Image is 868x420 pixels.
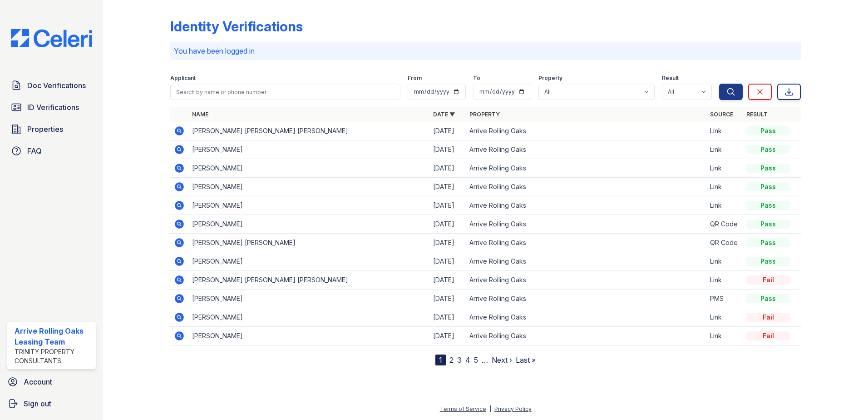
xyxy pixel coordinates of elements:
td: Arrive Rolling Oaks [466,196,707,215]
label: Property [538,75,562,82]
div: Pass [746,182,790,191]
td: QR Code [706,234,743,252]
td: Link [706,140,743,159]
span: … [482,355,488,365]
div: Pass [746,257,790,266]
a: Terms of Service [440,405,486,412]
td: Arrive Rolling Oaks [466,159,707,178]
td: [DATE] [429,327,466,345]
span: Sign out [24,398,51,409]
a: Result [746,111,768,118]
span: Account [24,376,52,387]
td: Arrive Rolling Oaks [466,252,707,271]
span: FAQ [27,145,42,156]
label: Applicant [170,75,196,82]
a: Sign out [4,395,99,413]
td: Arrive Rolling Oaks [466,140,707,159]
td: [PERSON_NAME] [PERSON_NAME] [PERSON_NAME] [188,122,429,140]
td: [PERSON_NAME] [PERSON_NAME] [PERSON_NAME] [188,271,429,290]
div: Identity Verifications [170,18,303,35]
td: Link [706,308,743,327]
td: [DATE] [429,122,466,140]
td: [PERSON_NAME] [188,252,429,271]
td: Arrive Rolling Oaks [466,290,707,308]
div: Pass [746,294,790,303]
div: | [489,405,491,412]
a: Doc Verifications [7,76,96,95]
td: [PERSON_NAME] [188,308,429,327]
td: [DATE] [429,234,466,252]
label: To [473,75,480,82]
td: [PERSON_NAME] [PERSON_NAME] [188,234,429,252]
a: Next › [492,355,512,365]
td: Arrive Rolling Oaks [466,308,707,327]
a: Last » [516,355,536,365]
td: [PERSON_NAME] [188,159,429,178]
a: ID Verifications [7,98,96,116]
div: 1 [435,355,446,365]
td: [PERSON_NAME] [188,327,429,345]
div: Pass [746,201,790,210]
a: Properties [7,120,96,138]
div: Fail [746,331,790,340]
td: [DATE] [429,215,466,234]
td: [DATE] [429,178,466,196]
td: Link [706,122,743,140]
td: [DATE] [429,140,466,159]
td: Link [706,252,743,271]
a: 3 [457,355,462,365]
img: CE_Logo_Blue-a8612792a0a2168367f1c8372b55b34899dd931a85d93a1a3d3e32e68fde9ad4.png [4,29,99,47]
a: Source [710,111,733,118]
td: Arrive Rolling Oaks [466,271,707,290]
a: Privacy Policy [494,405,532,412]
td: Link [706,271,743,290]
td: [DATE] [429,271,466,290]
a: 4 [465,355,470,365]
div: Pass [746,238,790,247]
td: Arrive Rolling Oaks [466,178,707,196]
td: Link [706,196,743,215]
span: ID Verifications [27,102,79,113]
td: PMS [706,290,743,308]
div: Trinity Property Consultants [15,347,92,365]
td: [DATE] [429,252,466,271]
a: Date ▼ [433,111,455,118]
p: You have been logged in [174,45,797,56]
td: [DATE] [429,290,466,308]
td: Arrive Rolling Oaks [466,122,707,140]
a: FAQ [7,142,96,160]
td: Arrive Rolling Oaks [466,215,707,234]
a: 5 [474,355,478,365]
div: Fail [746,275,790,285]
td: [PERSON_NAME] [188,290,429,308]
td: Link [706,327,743,345]
span: Doc Verifications [27,80,86,91]
td: QR Code [706,215,743,234]
div: Pass [746,126,790,135]
td: [PERSON_NAME] [188,140,429,159]
a: 2 [449,355,454,365]
div: Arrive Rolling Oaks Leasing Team [15,325,92,347]
td: Arrive Rolling Oaks [466,327,707,345]
a: Account [4,373,99,391]
td: [PERSON_NAME] [188,196,429,215]
label: From [408,75,422,82]
td: [DATE] [429,308,466,327]
td: [DATE] [429,159,466,178]
label: Result [662,75,679,82]
span: Properties [27,124,63,135]
a: Name [192,111,208,118]
div: Pass [746,164,790,173]
td: [PERSON_NAME] [188,215,429,234]
a: Property [469,111,500,118]
td: Arrive Rolling Oaks [466,234,707,252]
div: Fail [746,313,790,322]
div: Pass [746,220,790,229]
td: Link [706,159,743,178]
td: [PERSON_NAME] [188,178,429,196]
input: Search by name or phone number [170,84,400,100]
div: Pass [746,145,790,154]
td: [DATE] [429,196,466,215]
td: Link [706,178,743,196]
